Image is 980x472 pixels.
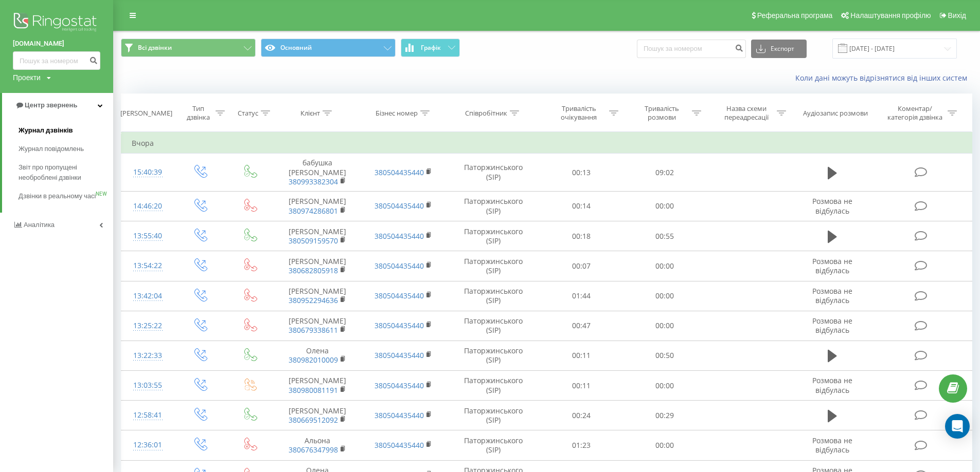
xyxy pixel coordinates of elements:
[132,346,164,366] div: 13:22:33
[289,415,338,425] a: 380669512092
[375,381,424,390] a: 380504435440
[13,51,100,70] input: Пошук за номером
[447,341,540,370] td: Паторжинського (SIP)
[623,154,706,192] td: 09:02
[803,109,868,118] div: Аудіозапис розмови
[812,375,852,394] span: Розмова не відбулась
[375,320,424,330] a: 380504435440
[885,104,945,122] div: Коментар/категорія дзвінка
[375,167,424,177] a: 380504435440
[19,125,73,136] span: Журнал дзвінків
[19,187,113,205] a: Дзвінки в реальному часіNEW
[132,256,164,276] div: 13:54:22
[795,73,972,83] a: Коли дані можуть відрізнятися вiд інших систем
[121,133,972,154] td: Вчора
[289,385,338,395] a: 380980081191
[274,371,361,401] td: [PERSON_NAME]
[540,430,622,460] td: 01:23
[274,221,361,251] td: [PERSON_NAME]
[289,295,338,305] a: 380952294636
[289,177,338,186] a: 380993382304
[623,341,706,370] td: 00:50
[19,140,113,158] a: Журнал повідомлень
[2,93,113,118] a: Центр звернень
[623,191,706,221] td: 00:00
[375,231,424,241] a: 380504435440
[447,430,540,460] td: Паторжинського (SIP)
[540,191,622,221] td: 00:14
[812,196,852,215] span: Розмова не відбулась
[289,445,338,455] a: 380676347998
[623,401,706,430] td: 00:29
[375,410,424,420] a: 380504435440
[274,311,361,341] td: [PERSON_NAME]
[623,311,706,341] td: 00:00
[637,40,746,58] input: Пошук за номером
[447,281,540,311] td: Паторжинського (SIP)
[850,11,931,20] span: Налаштування профілю
[300,109,320,118] div: Клієнт
[376,109,418,118] div: Бізнес номер
[812,316,852,335] span: Розмова не відбулась
[623,371,706,401] td: 00:00
[551,104,607,122] div: Тривалість очікування
[447,221,540,251] td: Паторжинського (SIP)
[719,104,774,122] div: Назва схеми переадресації
[465,109,507,118] div: Співробітник
[132,162,164,182] div: 15:40:39
[121,39,256,57] button: Всі дзвінки
[375,440,424,450] a: 380504435440
[238,109,258,118] div: Статус
[375,261,424,271] a: 380504435440
[447,251,540,281] td: Паторжинського (SIP)
[261,39,396,57] button: Основний
[13,10,100,36] img: Ringostat logo
[19,121,113,140] a: Журнал дзвінків
[945,414,970,439] div: Open Intercom Messenger
[540,154,622,192] td: 00:13
[623,430,706,460] td: 00:00
[623,221,706,251] td: 00:55
[120,109,172,118] div: [PERSON_NAME]
[19,162,108,183] span: Звіт про пропущені необроблені дзвінки
[623,251,706,281] td: 00:00
[375,350,424,360] a: 380504435440
[289,206,338,216] a: 380974286801
[540,221,622,251] td: 00:18
[138,44,172,52] span: Всі дзвінки
[634,104,689,122] div: Тривалість розмови
[132,405,164,425] div: 12:58:41
[421,44,441,51] span: Графік
[132,286,164,306] div: 13:42:04
[812,256,852,275] span: Розмова не відбулась
[274,341,361,370] td: Олена
[25,101,77,109] span: Центр звернень
[274,430,361,460] td: Альона
[13,39,100,49] a: [DOMAIN_NAME]
[19,158,113,187] a: Звіт про пропущені необроблені дзвінки
[623,281,706,311] td: 00:00
[540,251,622,281] td: 00:07
[274,154,361,192] td: бабушка [PERSON_NAME]
[812,286,852,305] span: Розмова не відбулась
[274,401,361,430] td: [PERSON_NAME]
[540,371,622,401] td: 00:11
[274,281,361,311] td: [PERSON_NAME]
[751,40,807,58] button: Експорт
[132,196,164,216] div: 14:46:20
[132,375,164,395] div: 13:03:55
[375,201,424,211] a: 380504435440
[24,221,55,229] span: Аналiтика
[812,436,852,455] span: Розмова не відбулась
[540,401,622,430] td: 00:24
[401,39,460,57] button: Графік
[289,236,338,246] a: 380509159570
[447,401,540,430] td: Паторжинського (SIP)
[447,311,540,341] td: Паторжинського (SIP)
[289,266,338,275] a: 380682805918
[19,191,96,201] span: Дзвінки в реальному часі
[447,371,540,401] td: Паторжинського (SIP)
[274,251,361,281] td: [PERSON_NAME]
[447,191,540,221] td: Паторжинського (SIP)
[540,341,622,370] td: 00:11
